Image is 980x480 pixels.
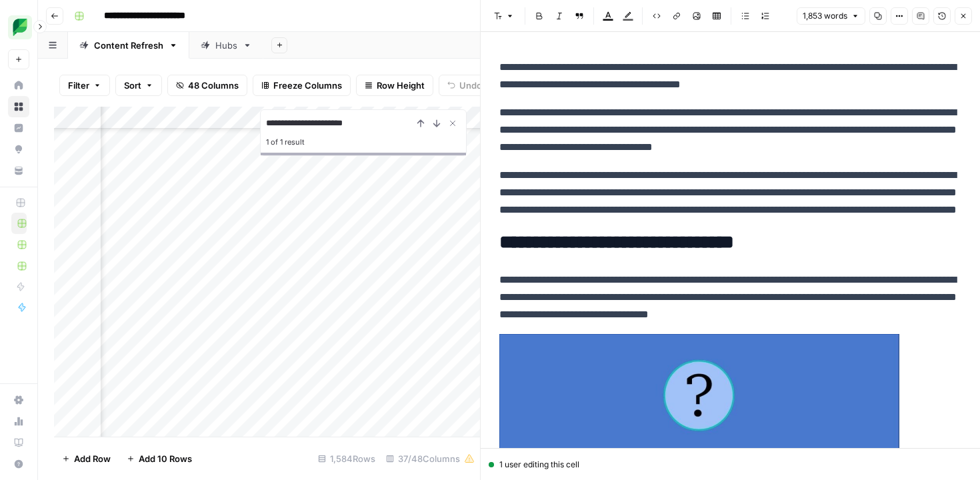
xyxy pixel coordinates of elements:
[189,32,263,59] a: Hubs
[797,7,865,25] button: 1,853 words
[74,452,111,465] span: Add Row
[273,79,342,92] span: Freeze Columns
[124,79,141,92] span: Sort
[59,75,110,96] button: Filter
[8,11,29,44] button: Workspace: SproutSocial
[188,79,239,92] span: 48 Columns
[167,75,247,96] button: 48 Columns
[94,39,163,52] div: Content Refresh
[253,75,351,96] button: Freeze Columns
[459,79,482,92] span: Undo
[429,115,445,131] button: Next Result
[8,15,32,39] img: SproutSocial Logo
[139,452,192,465] span: Add 10 Rows
[8,96,29,117] a: Browse
[445,115,461,131] button: Close Search
[489,459,972,471] div: 1 user editing this cell
[439,75,491,96] button: Undo
[68,32,189,59] a: Content Refresh
[68,79,89,92] span: Filter
[356,75,433,96] button: Row Height
[8,139,29,160] a: Opportunities
[119,448,200,469] button: Add 10 Rows
[377,79,425,92] span: Row Height
[266,134,461,150] div: 1 of 1 result
[54,448,119,469] button: Add Row
[381,448,480,469] div: 37/48 Columns
[8,160,29,181] a: Your Data
[215,39,237,52] div: Hubs
[313,448,381,469] div: 1,584 Rows
[8,117,29,139] a: Insights
[413,115,429,131] button: Previous Result
[8,411,29,432] a: Usage
[8,432,29,453] a: Learning Hub
[8,453,29,475] button: Help + Support
[115,75,162,96] button: Sort
[803,10,847,22] span: 1,853 words
[8,75,29,96] a: Home
[8,389,29,411] a: Settings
